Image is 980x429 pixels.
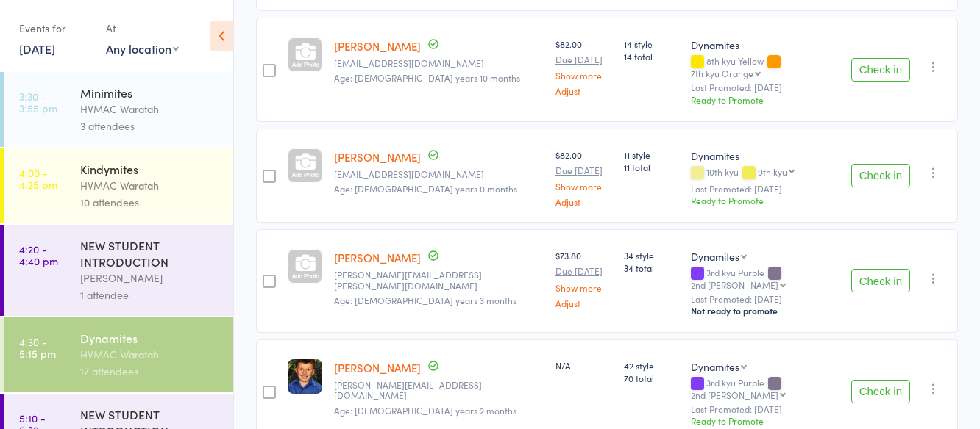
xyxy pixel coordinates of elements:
div: Events for [19,16,91,40]
div: Any location [106,40,179,57]
time: 4:20 - 4:40 pm [19,243,58,267]
div: 10 attendees [80,194,221,211]
div: At [106,16,179,40]
a: Adjust [555,298,612,308]
a: 4:30 -5:15 pmDynamitesHVMAC Waratah17 attendees [4,317,233,392]
span: 70 total [624,372,679,384]
div: $82.00 [555,148,612,206]
small: Due [DATE] [555,54,612,65]
span: Age: [DEMOGRAPHIC_DATA] years 3 months [334,294,516,306]
a: [PERSON_NAME] [334,250,421,265]
span: 14 total [624,50,679,62]
button: Check in [851,164,910,187]
small: Last Promoted: [DATE] [691,82,839,93]
div: Ready to Promote [691,93,839,106]
time: 4:00 - 4:25 pm [19,167,57,190]
a: Show more [555,181,612,191]
div: 3rd kyu Purple [691,378,839,400]
div: 9th kyu [758,167,787,176]
small: nicholscath@gmail.com [334,169,544,179]
div: Ready to Promote [691,414,839,427]
div: $73.80 [555,249,612,307]
small: Due [DATE] [555,266,612,276]
button: Check in [851,269,910,292]
div: Dynamites [691,148,839,163]
span: 42 style [624,359,679,372]
div: 3rd kyu Purple [691,267,839,289]
div: 2nd [PERSON_NAME] [691,280,778,289]
span: 34 style [624,249,679,262]
a: Adjust [555,197,612,206]
small: Due [DATE] [555,165,612,176]
span: 34 total [624,262,679,274]
div: Dynamites [691,359,739,374]
a: 3:30 -3:55 pmMinimitesHVMAC Waratah3 attendees [4,72,233,147]
div: 10th kyu [691,167,839,179]
time: 3:30 - 3:55 pm [19,90,57,114]
a: [PERSON_NAME] [334,38,421,54]
small: Last Promoted: [DATE] [691,294,839,304]
div: $82.00 [555,37,612,95]
div: Not ready to promote [691,305,839,317]
div: Dynamites [80,330,221,346]
button: Check in [851,58,910,82]
a: 4:00 -4:25 pmKindymitesHVMAC Waratah10 attendees [4,148,233,223]
div: HVMAC Waratah [80,177,221,194]
a: [DATE] [19,40,55,57]
img: image1685523023.png [288,359,322,394]
a: Adjust [555,86,612,95]
span: Age: [DEMOGRAPHIC_DATA] years 2 months [334,404,516,417]
a: 4:20 -4:40 pmNEW STUDENT INTRODUCTION[PERSON_NAME]1 attendee [4,225,233,316]
div: Dynamites [691,37,839,52]
div: Dynamites [691,249,739,264]
a: [PERSON_NAME] [334,360,421,375]
span: Age: [DEMOGRAPHIC_DATA] years 0 months [334,182,517,195]
small: eviesteam@hotmail.com [334,58,544,68]
div: Minimites [80,84,221,101]
div: 7th kyu Orange [691,68,753,78]
time: 4:30 - 5:15 pm [19,336,56,359]
div: 3 attendees [80,118,221,134]
div: 8th kyu Yellow [691,56,839,78]
a: Show more [555,71,612,80]
small: kristy.j.reid@gmail.com [334,270,544,291]
div: [PERSON_NAME] [80,270,221,286]
span: 11 style [624,148,679,161]
div: Ready to Promote [691,194,839,206]
div: Kindymites [80,161,221,177]
button: Check in [851,380,910,403]
div: HVMAC Waratah [80,101,221,118]
div: N/A [555,359,612,372]
small: Last Promoted: [DATE] [691,404,839,414]
a: [PERSON_NAME] [334,149,421,165]
span: 14 style [624,37,679,50]
div: 17 attendees [80,363,221,380]
span: 11 total [624,161,679,173]
small: Last Promoted: [DATE] [691,184,839,194]
div: HVMAC Waratah [80,346,221,363]
small: nicholas.tranchini@uon.edu.au [334,380,544,401]
div: 2nd [PERSON_NAME] [691,390,778,400]
div: NEW STUDENT INTRODUCTION [80,237,221,270]
span: Age: [DEMOGRAPHIC_DATA] years 10 months [334,71,520,84]
a: Show more [555,283,612,292]
div: 1 attendee [80,286,221,303]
